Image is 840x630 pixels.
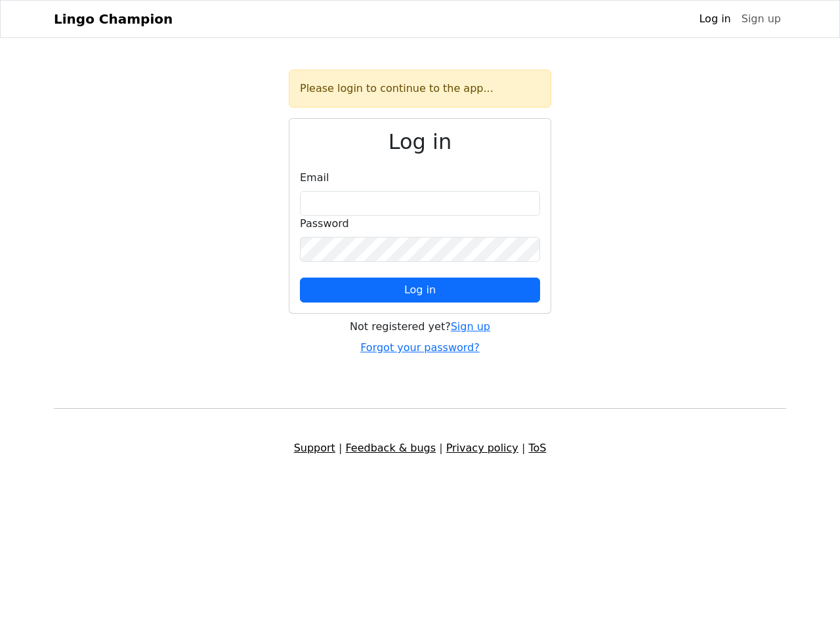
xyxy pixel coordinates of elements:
label: Email [300,170,329,186]
h2: Log in [300,129,540,154]
span: Log in [404,283,436,296]
a: Forgot your password? [360,341,480,354]
a: Feedback & bugs [345,442,436,454]
div: Please login to continue to the app... [289,70,551,108]
a: Privacy policy [446,442,518,454]
div: Not registered yet? [289,319,551,335]
a: ToS [528,442,546,454]
a: Support [294,442,335,454]
button: Log in [300,278,540,303]
a: Lingo Champion [54,6,173,32]
a: Sign up [736,6,786,32]
div: | | | [46,440,794,456]
a: Sign up [451,320,490,333]
label: Password [300,216,349,232]
a: Log in [694,6,736,32]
